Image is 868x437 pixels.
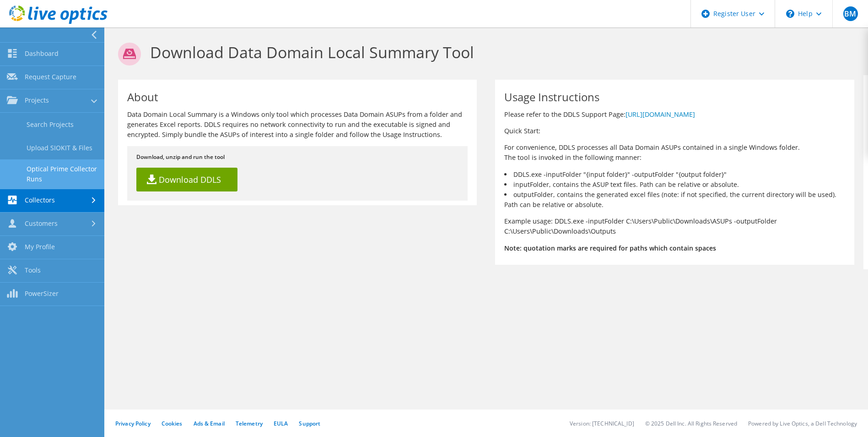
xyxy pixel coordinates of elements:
[118,43,850,66] h1: Download Data Domain Local Summary Tool
[115,420,151,427] a: Privacy Policy
[570,420,634,427] li: Version: [TECHNICAL_ID]
[127,92,463,103] h1: About
[504,244,716,252] b: Note: quotation marks are required for paths which contain spaces
[625,110,695,119] a: [URL][DOMAIN_NAME]
[236,420,263,427] a: Telemetry
[843,6,858,21] span: BM
[504,126,845,136] p: Quick Start:
[748,420,857,427] li: Powered by Live Optics, a Dell Technology
[136,152,458,162] p: Download, unzip and run the tool
[504,92,840,103] h1: Usage Instructions
[162,420,183,427] a: Cookies
[299,420,320,427] a: Support
[504,180,845,190] li: inputFolder, contains the ASUP text files. Path can be relative or absolute.
[504,169,845,180] li: DDLS.exe -inputFolder "{input folder}" -outputFolder "{output folder}"
[504,109,845,120] p: Please refer to the DDLS Support Page:
[504,142,845,163] p: For convenience, DDLS processes all Data Domain ASUPs contained in a single Windows folder. The t...
[504,216,845,236] p: Example usage: DDLS.exe -inputFolder C:\Users\Public\Downloads\ASUPs -outputFolder C:\Users\Publi...
[504,190,845,210] li: outputFolder, contains the generated excel files (note: if not specified, the current directory w...
[194,420,225,427] a: Ads & Email
[786,10,794,18] svg: \n
[645,420,737,427] li: © 2025 Dell Inc. All Rights Reserved
[136,168,237,191] a: Download DDLS
[274,420,288,427] a: EULA
[127,109,468,140] p: Data Domain Local Summary is a Windows only tool which processes Data Domain ASUPs from a folder ...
